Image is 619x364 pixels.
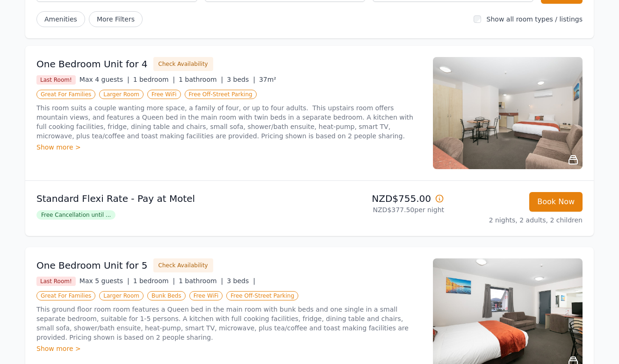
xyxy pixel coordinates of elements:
[36,143,422,152] div: Show more >
[36,103,422,141] p: This room suits a couple wanting more space, a family of four, or up to four adults. This upstair...
[452,215,583,225] p: 2 nights, 2 adults, 2 children
[99,291,144,300] span: Larger Room
[99,90,144,99] span: Larger Room
[179,76,223,83] span: 1 bathroom |
[36,57,148,71] h3: One Bedroom Unit for 4
[36,305,422,342] p: This ground floor room room features a Queen bed in the main room with bunk beds and one single i...
[147,291,186,300] span: Bunk Beds
[36,11,85,27] button: Amenities
[189,291,223,300] span: Free WiFi
[36,277,76,286] span: Last Room!
[36,192,306,205] p: Standard Flexi Rate - Pay at Motel
[153,258,213,272] button: Check Availability
[313,205,444,214] p: NZD$377.50 per night
[36,344,422,353] div: Show more >
[227,76,255,83] span: 3 beds |
[153,57,213,71] button: Check Availability
[79,76,130,83] span: Max 4 guests |
[79,277,130,285] span: Max 5 guests |
[313,192,444,205] p: NZD$755.00
[133,76,175,83] span: 1 bedroom |
[226,291,298,300] span: Free Off-Street Parking
[36,291,95,300] span: Great For Families
[36,90,95,99] span: Great For Families
[529,192,583,212] button: Book Now
[487,15,583,23] label: Show all room types / listings
[89,11,143,27] span: More Filters
[36,259,148,272] h3: One Bedroom Unit for 5
[147,90,181,99] span: Free WiFi
[36,210,115,220] span: Free Cancellation until ...
[133,277,175,285] span: 1 bedroom |
[179,277,223,285] span: 1 bathroom |
[227,277,255,285] span: 3 beds |
[185,90,257,99] span: Free Off-Street Parking
[259,76,276,83] span: 37m²
[36,75,76,85] span: Last Room!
